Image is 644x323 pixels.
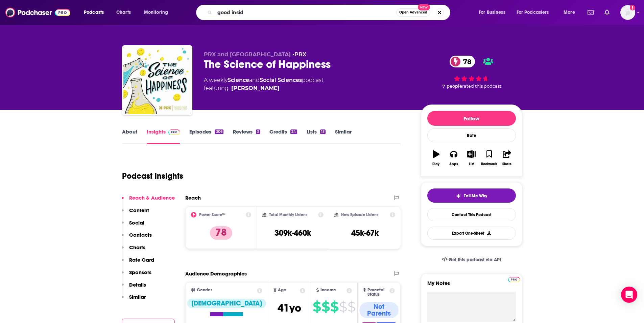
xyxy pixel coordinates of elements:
div: 3 [256,129,260,134]
h2: Reach [185,195,201,201]
p: Reach & Audience [129,195,175,201]
span: For Podcasters [517,8,549,17]
button: Contacts [122,232,152,244]
button: Export One-Sheet [427,227,516,240]
div: 78 7 peoplerated this podcast [421,51,522,93]
label: My Notes [427,280,516,292]
span: $ [313,301,321,312]
a: Lists15 [307,128,326,144]
button: Bookmark [480,146,498,170]
span: featuring [204,84,324,92]
div: 306 [215,129,223,134]
a: Show notifications dropdown [585,7,596,18]
div: Bookmark [481,162,497,166]
span: PRX and [GEOGRAPHIC_DATA] [204,51,291,58]
button: open menu [79,7,113,18]
div: Not Parents [359,302,399,318]
span: Open Advanced [399,11,427,14]
span: rated this podcast [462,84,501,89]
a: InsightsPodchaser Pro [147,128,180,144]
svg: Add a profile image [630,5,635,10]
button: Charts [122,244,145,257]
a: Get this podcast via API [436,252,507,268]
h2: New Episode Listens [341,212,378,217]
img: Podchaser - Follow, Share and Rate Podcasts [5,6,70,19]
button: Play [427,146,445,170]
button: open menu [559,7,583,18]
button: Follow [427,111,516,126]
div: A weekly podcast [204,76,324,92]
button: Content [122,207,149,219]
input: Search podcasts, credits, & more... [215,7,396,18]
img: Podchaser Pro [168,129,180,135]
span: 78 [456,56,475,67]
div: List [469,162,474,166]
span: 41 yo [278,301,301,315]
a: Reviews3 [233,128,260,144]
a: Show notifications dropdown [602,7,612,18]
a: Dacher Keltner [231,84,280,92]
div: Apps [449,162,458,166]
span: For Business [479,8,505,17]
span: Age [278,288,286,292]
button: open menu [139,7,177,18]
button: Sponsors [122,269,151,282]
span: $ [348,301,355,312]
p: Charts [129,244,145,251]
img: User Profile [620,5,635,20]
span: Logged in as megcassidy [620,5,635,20]
img: Podchaser Pro [508,277,520,282]
span: Tell Me Why [464,193,487,199]
a: Charts [112,7,135,18]
div: Share [502,162,511,166]
button: Rate Card [122,257,154,269]
p: Content [129,207,149,213]
a: Social Sciences [260,77,302,83]
div: 15 [320,129,326,134]
button: Details [122,282,146,294]
img: The Science of Happiness [123,47,191,114]
button: Show profile menu [620,5,635,20]
h1: Podcast Insights [122,171,183,181]
span: Get this podcast via API [449,257,501,263]
a: About [122,128,137,144]
span: Parental Status [367,288,388,297]
button: Share [498,146,516,170]
a: Science [228,77,249,83]
span: Gender [197,288,212,292]
h2: Power Score™ [199,212,225,217]
div: Rate [427,128,516,142]
p: Social [129,219,144,226]
button: List [462,146,480,170]
h2: Audience Demographics [185,270,247,277]
div: [DEMOGRAPHIC_DATA] [187,299,266,308]
span: Podcasts [84,8,104,17]
a: Credits24 [269,128,297,144]
span: and [249,77,260,83]
button: tell me why sparkleTell Me Why [427,188,516,203]
div: Open Intercom Messenger [621,287,637,303]
p: Contacts [129,232,152,238]
a: Similar [335,128,352,144]
a: Episodes306 [189,128,223,144]
h3: 45k-67k [351,228,379,238]
span: More [564,8,575,17]
span: Income [320,288,336,292]
p: Similar [129,294,146,300]
button: Reach & Audience [122,195,175,207]
div: Search podcasts, credits, & more... [202,5,457,20]
div: 24 [290,129,297,134]
span: $ [339,301,347,312]
span: $ [330,301,338,312]
p: 78 [210,226,232,240]
span: $ [321,301,330,312]
p: Sponsors [129,269,151,275]
button: Similar [122,294,146,306]
a: Pro website [508,276,520,282]
p: Rate Card [129,257,154,263]
h2: Total Monthly Listens [269,212,307,217]
span: Monitoring [144,8,168,17]
button: Open AdvancedNew [396,8,430,17]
